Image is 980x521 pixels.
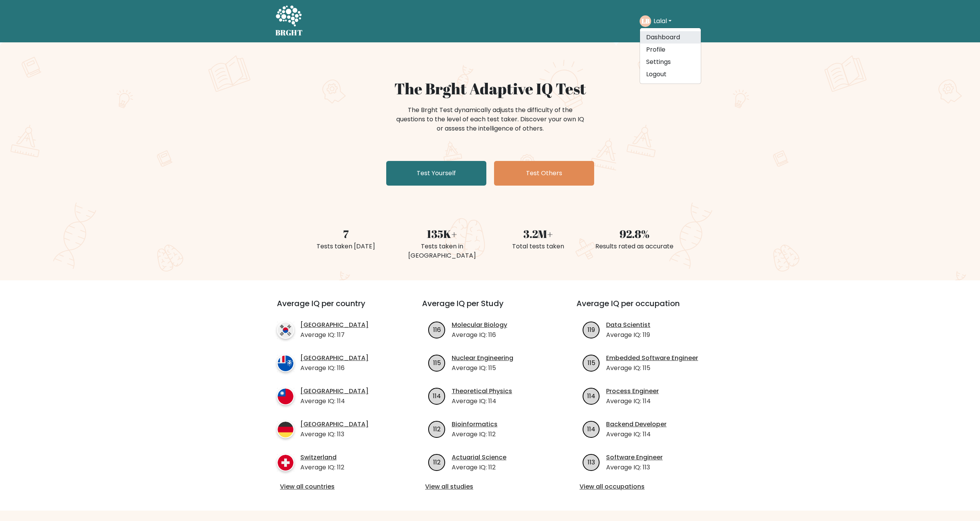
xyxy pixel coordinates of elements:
h3: Average IQ per country [277,299,394,317]
div: 7 [302,226,389,242]
text: 114 [587,424,595,433]
text: 116 [433,325,441,334]
img: country [277,421,294,438]
div: 92.8% [591,226,678,242]
a: Actuarial Science [452,453,506,462]
h3: Average IQ per occupation [576,299,712,317]
h3: Average IQ per Study [422,299,558,317]
text: LB [641,17,649,25]
p: Average IQ: 119 [606,330,650,340]
div: Total tests taken [495,242,582,251]
text: 115 [588,358,595,367]
a: Nuclear Engineering [452,353,513,363]
a: Test Others [494,161,594,186]
p: Average IQ: 117 [300,330,369,340]
a: [GEOGRAPHIC_DATA] [300,387,369,396]
a: View all occupations [580,482,709,491]
h5: BRGHT [275,28,303,37]
a: Switzerland [300,453,344,462]
p: Average IQ: 115 [606,364,698,373]
div: The Brght Test dynamically adjusts the difficulty of the questions to the level of each test take... [394,106,586,133]
a: Dashboard [640,31,701,44]
p: Average IQ: 112 [300,463,344,472]
div: 3.2M+ [495,226,582,242]
h1: The Brght Adaptive IQ Test [302,79,678,98]
a: [GEOGRAPHIC_DATA] [300,320,369,330]
text: 115 [433,358,441,367]
p: Average IQ: 113 [606,463,663,472]
img: country [277,355,294,372]
a: Profile [640,44,701,56]
a: Bioinformatics [452,420,498,429]
p: Average IQ: 114 [300,397,369,406]
a: Logout [640,68,701,80]
p: Average IQ: 113 [300,430,369,439]
a: View all countries [280,482,391,491]
a: BRGHT [275,3,303,39]
img: country [277,454,294,471]
text: 112 [433,457,441,466]
p: Average IQ: 114 [606,430,667,439]
text: 114 [587,391,595,400]
button: Lalal [651,16,674,26]
a: Settings [640,56,701,68]
div: 135K+ [399,226,486,242]
a: [GEOGRAPHIC_DATA] [300,353,369,363]
p: Average IQ: 114 [606,397,659,406]
a: Process Engineer [606,387,659,396]
a: Embedded Software Engineer [606,353,698,363]
p: Average IQ: 114 [452,397,512,406]
img: country [277,388,294,405]
a: Backend Developer [606,420,667,429]
p: Average IQ: 112 [452,463,506,472]
div: Tests taken [DATE] [302,242,389,251]
text: 112 [433,424,441,433]
p: Average IQ: 112 [452,430,498,439]
p: Average IQ: 115 [452,364,513,373]
text: 119 [588,325,595,334]
p: Average IQ: 116 [452,330,507,340]
a: Theoretical Physics [452,387,512,396]
text: 113 [588,457,595,466]
a: Data Scientist [606,320,650,330]
div: Results rated as accurate [591,242,678,251]
div: Tests taken in [GEOGRAPHIC_DATA] [399,242,486,260]
a: Test Yourself [386,161,486,186]
a: [GEOGRAPHIC_DATA] [300,420,369,429]
a: View all studies [425,482,555,491]
a: Software Engineer [606,453,663,462]
p: Average IQ: 116 [300,364,369,373]
img: country [277,322,294,339]
a: Molecular Biology [452,320,507,330]
text: 114 [433,391,441,400]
